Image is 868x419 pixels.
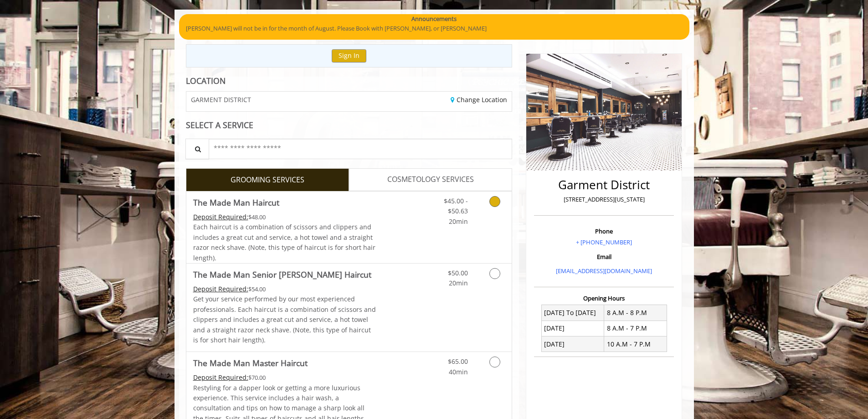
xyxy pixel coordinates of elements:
[193,212,248,221] span: This service needs some Advance to be paid before we block your appointment
[193,373,248,382] span: This service needs some Advance to be paid before we block your appointment
[444,197,468,215] span: $45.00 - $50.63
[576,238,632,246] a: + [PHONE_NUMBER]
[186,24,683,33] p: [PERSON_NAME] will not be in for the month of August. Please Book with [PERSON_NAME], or [PERSON_...
[186,75,226,86] b: LOCATION
[231,174,304,186] span: GROOMING SERVICES
[185,139,209,159] button: Service Search
[193,212,376,222] div: $48.00
[186,121,513,129] div: SELECT A SERVICE
[536,178,672,191] h2: Garment District
[536,253,672,260] h3: Email
[534,295,674,301] h3: Opening Hours
[193,285,248,293] span: This service needs some Advance to be paid before we block your appointment
[604,305,667,321] td: 8 A.M - 8 P.M
[536,228,672,234] h3: Phone
[604,321,667,336] td: 8 A.M - 7 P.M
[541,336,604,352] td: [DATE]
[556,267,652,275] a: [EMAIL_ADDRESS][DOMAIN_NAME]
[448,269,468,277] span: $50.00
[193,357,308,369] b: The Made Man Master Haircut
[449,217,468,226] span: 20min
[193,196,279,209] b: The Made Man Haircut
[448,357,468,366] span: $65.00
[449,367,468,376] span: 40min
[332,49,366,62] button: Sign In
[604,336,667,352] td: 10 A.M - 7 P.M
[193,222,375,262] span: Each haircut is a combination of scissors and clippers and includes a great cut and service, a ho...
[193,284,376,294] div: $54.00
[451,95,507,104] a: Change Location
[541,321,604,336] td: [DATE]
[193,268,371,281] b: The Made Man Senior [PERSON_NAME] Haircut
[193,294,376,345] p: Get your service performed by our most experienced professionals. Each haircut is a combination o...
[449,279,468,287] span: 20min
[191,96,251,103] span: GARMENT DISTRICT
[387,174,474,186] span: COSMETOLOGY SERVICES
[193,372,376,383] div: $70.00
[536,195,672,204] p: [STREET_ADDRESS][US_STATE]
[541,305,604,321] td: [DATE] To [DATE]
[411,14,457,24] b: Announcements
